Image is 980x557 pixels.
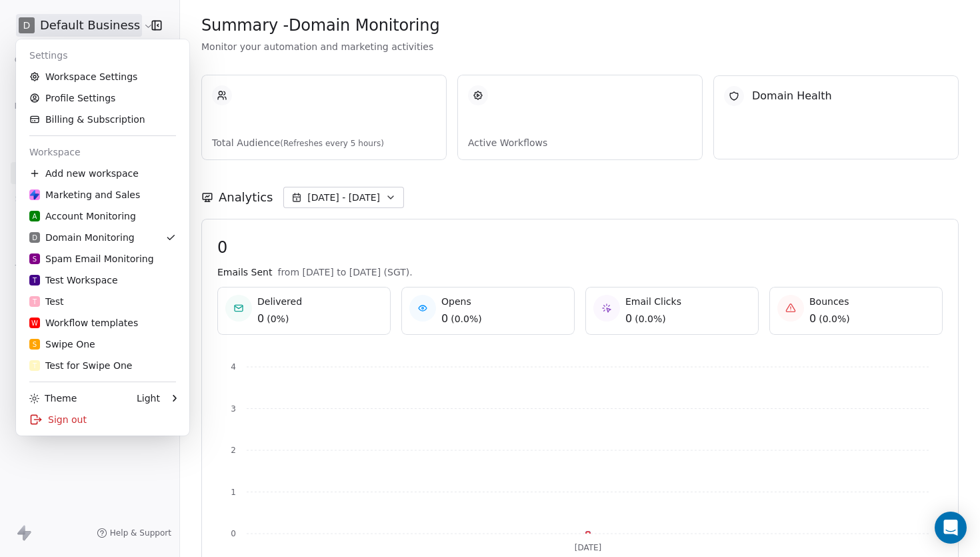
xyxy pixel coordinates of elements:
div: Spam Email Monitoring [29,252,154,265]
div: Test Workspace [29,273,118,287]
span: T [33,297,37,307]
span: D [32,233,37,243]
a: Billing & Subscription [21,109,184,130]
div: Light [137,392,160,405]
div: Domain Monitoring [29,231,135,244]
span: S [33,340,37,350]
div: Add new workspace [21,163,184,184]
div: Settings [21,45,184,66]
span: A [33,211,37,221]
div: Workspace [21,141,184,163]
a: Profile Settings [21,87,184,109]
div: Test [29,295,64,308]
div: Workflow templates [29,316,138,330]
div: Test for Swipe One [29,359,132,372]
span: W [31,318,38,328]
div: Marketing and Sales [29,188,140,201]
span: S [33,254,37,264]
div: Account Monitoring [29,209,136,223]
span: T [33,361,37,371]
div: Theme [29,392,77,405]
span: T [33,275,37,286]
a: Workspace Settings [21,66,184,87]
div: Sign out [21,409,184,430]
div: Swipe One [29,338,95,351]
img: Swipe%20One%20Logo%201-1.svg [29,189,40,200]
